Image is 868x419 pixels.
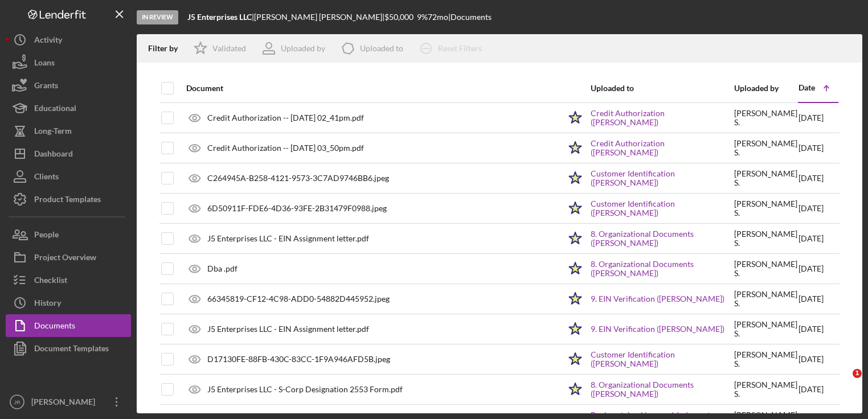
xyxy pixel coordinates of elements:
[6,165,131,188] button: Clients
[207,324,369,334] div: J5 Enterprises LLC - EIN Assignment letter.pdf
[137,10,178,24] div: In Review
[6,97,131,120] button: Educational
[207,355,390,364] div: D17130FE-88FB-430C-83CC-1F9A946AFD5B.jpeg
[448,13,492,22] div: | Documents
[734,380,797,399] div: [PERSON_NAME] S .
[187,13,254,22] div: |
[591,350,733,368] a: Customer Identification ([PERSON_NAME])
[34,51,55,77] div: Loans
[6,391,131,413] button: JR[PERSON_NAME]
[591,260,733,278] a: 8. Organizational Documents ([PERSON_NAME])
[34,246,96,272] div: Project Overview
[591,380,733,399] a: 8. Organizational Documents ([PERSON_NAME])
[734,84,797,93] div: Uploaded by
[186,84,560,93] div: Document
[734,229,797,248] div: [PERSON_NAME] S .
[799,375,838,404] div: [DATE]
[34,142,73,168] div: Dashboard
[34,97,76,122] div: Educational
[28,391,103,416] div: [PERSON_NAME]
[6,269,131,291] button: Checklist
[207,204,387,213] div: 6D50911F-FDE6-4D36-93FE-2B31479F0988.jpeg
[428,13,448,22] div: 72 mo
[34,74,58,100] div: Grants
[207,234,369,243] div: J5 Enterprises LLC - EIN Assignment letter.pdf
[6,28,131,51] button: Activity
[6,142,131,165] button: Dashboard
[799,134,838,162] div: [DATE]
[799,315,838,343] div: [DATE]
[799,254,838,283] div: [DATE]
[207,174,389,183] div: C264945A-B258-4121-9573-3C7AD9746BB6.jpeg
[734,350,797,368] div: [PERSON_NAME] S .
[207,143,364,153] div: Credit Authorization -- [DATE] 03_50pm.pdf
[6,120,131,142] button: Long-Term
[254,13,384,22] div: [PERSON_NAME] [PERSON_NAME] |
[384,13,417,22] div: $50,000
[734,139,797,157] div: [PERSON_NAME] S .
[853,369,862,378] span: 1
[148,44,186,53] div: Filter by
[207,385,403,394] div: J5 Enterprises LLC - S-Corp Designation 2553 Form.pdf
[799,104,838,132] div: [DATE]
[212,44,246,53] div: Validated
[591,199,733,217] a: Customer Identification ([PERSON_NAME])
[34,337,109,363] div: Document Templates
[34,28,62,54] div: Activity
[281,44,325,53] div: Uploaded by
[799,164,838,192] div: [DATE]
[34,291,61,317] div: History
[734,260,797,278] div: [PERSON_NAME] S .
[417,13,428,22] div: 9 %
[34,223,59,249] div: People
[6,314,131,337] button: Documents
[734,169,797,187] div: [PERSON_NAME] S .
[438,37,482,60] div: Reset Filters
[591,229,733,248] a: 8. Organizational Documents ([PERSON_NAME])
[6,74,131,97] a: Grants
[34,314,75,340] div: Documents
[207,294,390,303] div: 66345819-CF12-4C98-ADD0-54882D445952.jpeg
[799,345,838,373] div: [DATE]
[591,294,724,303] a: 9. EIN Verification ([PERSON_NAME])
[6,337,131,360] button: Document Templates
[799,285,838,313] div: [DATE]
[734,320,797,338] div: [PERSON_NAME] S .
[34,120,72,145] div: Long-Term
[34,165,59,191] div: Clients
[799,83,815,92] div: Date
[799,224,838,253] div: [DATE]
[829,369,857,396] iframe: Intercom live chat
[360,44,403,53] div: Uploaded to
[734,290,797,308] div: [PERSON_NAME] S .
[6,223,131,246] button: People
[799,194,838,223] div: [DATE]
[207,113,364,122] div: Credit Authorization -- [DATE] 02_41pm.pdf
[34,188,101,213] div: Product Templates
[591,169,733,187] a: Customer Identification ([PERSON_NAME])
[412,37,493,60] button: Reset Filters
[207,264,238,273] div: Dba .pdf
[734,199,797,217] div: [PERSON_NAME] S .
[6,291,131,314] button: History
[6,188,131,211] button: Product Templates
[734,109,797,127] div: [PERSON_NAME] S .
[187,12,252,22] b: J5 Enterprises LLC
[6,246,131,269] button: Project Overview
[6,51,131,74] button: Loans
[14,399,21,405] text: JR
[34,269,67,294] div: Checklist
[591,84,733,93] div: Uploaded to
